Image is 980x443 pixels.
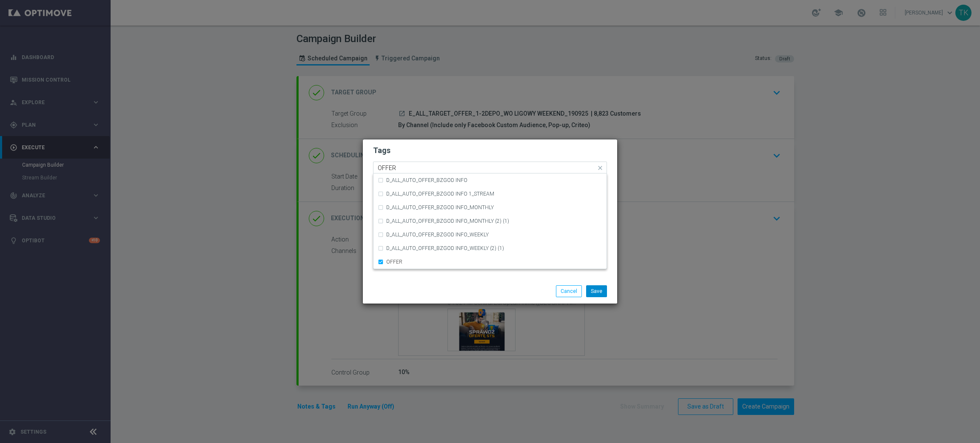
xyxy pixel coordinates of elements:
[386,232,489,237] label: D_ALL_AUTO_OFFER_BZGOD INFO_WEEKLY
[373,173,607,269] ng-dropdown-panel: Options list
[386,191,494,196] label: D_ALL_AUTO_OFFER_BZGOD INFO 1_STREAM
[378,228,602,241] div: D_ALL_AUTO_OFFER_BZGOD INFO_WEEKLY
[373,145,607,156] h2: Tags
[586,285,607,297] button: Save
[386,178,467,183] label: D_ALL_AUTO_OFFER_BZGOD INFO
[378,173,602,187] div: D_ALL_AUTO_OFFER_BZGOD INFO
[386,205,494,210] label: D_ALL_AUTO_OFFER_BZGOD INFO_MONTHLY
[556,285,582,297] button: Cancel
[373,162,607,173] ng-select: ALL, E , OFFER, TARGET
[378,255,602,269] div: OFFER
[386,259,402,264] label: OFFER
[386,219,509,224] label: D_ALL_AUTO_OFFER_BZGOD INFO_MONTHLY (2) (1)
[378,201,602,214] div: D_ALL_AUTO_OFFER_BZGOD INFO_MONTHLY
[378,187,602,201] div: D_ALL_AUTO_OFFER_BZGOD INFO 1_STREAM
[378,214,602,228] div: D_ALL_AUTO_OFFER_BZGOD INFO_MONTHLY (2) (1)
[378,241,602,255] div: D_ALL_AUTO_OFFER_BZGOD INFO_WEEKLY (2) (1)
[386,246,504,251] label: D_ALL_AUTO_OFFER_BZGOD INFO_WEEKLY (2) (1)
